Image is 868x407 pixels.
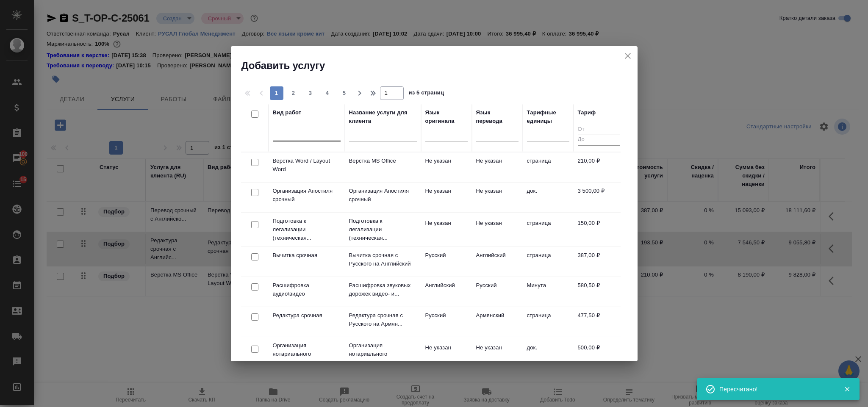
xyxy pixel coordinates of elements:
[338,89,351,97] span: 5
[349,217,417,242] p: Подготовка к легализации (техническая...
[273,251,341,260] p: Вычитка срочная
[349,311,417,328] p: Редактура срочная с Русского на Армян...
[409,88,444,100] span: из 5 страниц
[523,339,574,369] td: док.
[574,183,624,212] td: 3 500,00 ₽
[472,307,523,337] td: Армянский
[421,215,472,244] td: Не указан
[574,247,624,277] td: 387,00 ₽
[621,50,634,62] button: close
[578,125,620,135] input: От
[421,247,472,277] td: Русский
[574,339,624,369] td: 500,00 ₽
[472,215,523,244] td: Не указан
[574,215,624,244] td: 150,00 ₽
[472,247,523,277] td: Английский
[421,277,472,307] td: Английский
[578,135,620,145] input: До
[349,281,417,298] p: Расшифровка звуковых дорожек видео- и...
[349,341,417,367] p: Организация нотариального удостоверен...
[527,108,569,125] div: Тарифные единицы
[421,152,472,182] td: Не указан
[523,183,574,212] td: док.
[578,108,596,117] div: Тариф
[338,86,351,100] button: 5
[273,187,341,204] p: Организация Апостиля срочный
[472,339,523,369] td: Не указан
[472,183,523,212] td: Не указан
[421,307,472,337] td: Русский
[349,187,417,204] p: Организация Апостиля срочный
[287,89,300,97] span: 2
[719,385,831,393] div: Пересчитано!
[241,59,638,72] h2: Добавить услугу
[273,108,302,117] div: Вид работ
[349,157,417,165] p: Верстка MS Office
[349,251,417,268] p: Вычитка срочная с Русского на Английский
[304,89,317,97] span: 3
[523,307,574,337] td: страница
[574,307,624,337] td: 477,50 ₽
[321,89,334,97] span: 4
[523,152,574,182] td: страница
[273,157,341,174] p: Верстка Word / Layout Word
[472,152,523,182] td: Не указан
[304,86,317,100] button: 3
[523,247,574,277] td: страница
[273,217,341,242] p: Подготовка к легализации (техническая...
[321,86,334,100] button: 4
[472,277,523,307] td: Русский
[574,152,624,182] td: 210,00 ₽
[838,385,856,393] button: Закрыть
[476,108,519,125] div: Язык перевода
[574,277,624,307] td: 580,50 ₽
[523,277,574,307] td: Минута
[421,339,472,369] td: Не указан
[273,311,341,320] p: Редактура срочная
[287,86,300,100] button: 2
[421,183,472,212] td: Не указан
[523,215,574,244] td: страница
[273,341,341,367] p: Организация нотариального удостоверен...
[425,108,468,125] div: Язык оригинала
[349,108,417,125] div: Название услуги для клиента
[273,281,341,298] p: Расшифровка аудио\видео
